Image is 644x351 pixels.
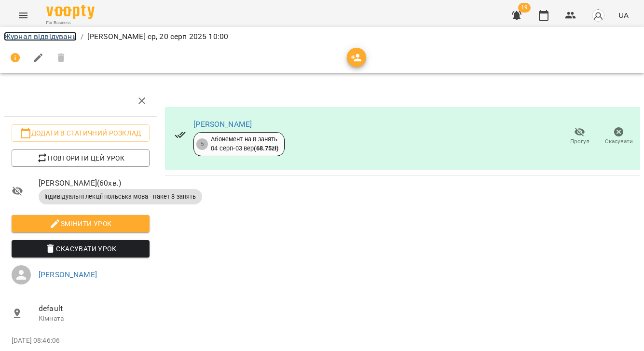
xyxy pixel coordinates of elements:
span: default [39,303,150,314]
a: Журнал відвідувань [4,32,77,41]
button: UA [615,6,632,24]
span: Індивідуальні лекції польська мова - пакет 8 занять [39,192,202,201]
p: Кімната [39,314,150,324]
span: 19 [518,3,531,13]
button: Скасувати Урок [12,240,150,257]
img: Voopty Logo [46,5,95,19]
a: [PERSON_NAME] [39,270,97,279]
button: Повторити цей урок [12,149,150,167]
span: Повторити цей урок [19,152,142,164]
a: [PERSON_NAME] [193,120,252,129]
p: [PERSON_NAME] ср, 20 серп 2025 10:00 [87,31,228,42]
button: Додати в статичний розклад [12,124,150,142]
span: Скасувати [605,137,633,146]
img: avatar_s.png [591,9,605,22]
span: Прогул [570,137,589,146]
span: For Business [46,20,95,26]
span: Скасувати Урок [19,243,142,255]
span: [PERSON_NAME] ( 60 хв. ) [39,177,150,189]
button: Menu [12,4,35,27]
button: Прогул [560,123,599,150]
p: [DATE] 08:46:06 [12,336,150,346]
button: Змінити урок [12,215,150,232]
div: 5 [196,138,208,150]
span: UA [618,10,629,20]
b: ( 68.75 zł ) [254,145,278,152]
span: Додати в статичний розклад [19,127,142,139]
span: Змінити урок [19,218,142,229]
nav: breadcrumb [4,31,640,42]
div: Абонемент на 8 занять 04 серп - 03 вер [211,135,278,153]
li: / [81,31,83,42]
button: Скасувати [599,123,638,150]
